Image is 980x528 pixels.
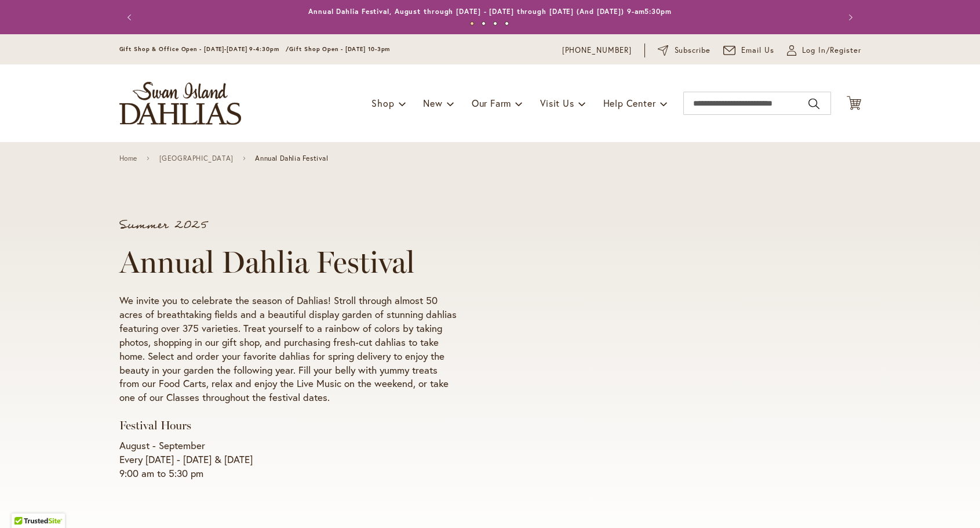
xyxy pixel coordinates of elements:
[675,45,711,56] span: Subscribe
[289,45,390,53] span: Gift Shop Open - [DATE] 10-3pm
[119,294,457,405] p: We invite you to celebrate the season of Dahlias! Stroll through almost 50 acres of breathtaking ...
[802,45,861,56] span: Log In/Register
[658,45,711,56] a: Subscribe
[119,219,457,231] p: Summer 2025
[119,154,137,162] a: Home
[493,21,497,26] button: 3 of 4
[255,154,328,162] span: Annual Dahlia Festival
[119,418,457,433] h3: Festival Hours
[603,97,656,109] span: Help Center
[838,6,861,29] button: Next
[482,21,486,26] button: 2 of 4
[371,97,394,109] span: Shop
[723,45,774,56] a: Email Us
[159,154,234,162] a: [GEOGRAPHIC_DATA]
[119,6,143,29] button: Previous
[787,45,861,56] a: Log In/Register
[562,45,632,56] a: [PHONE_NUMBER]
[119,245,457,280] h1: Annual Dahlia Festival
[472,97,511,109] span: Our Farm
[540,97,574,109] span: Visit Us
[308,7,672,16] a: Annual Dahlia Festival, August through [DATE] - [DATE] through [DATE] (And [DATE]) 9-am5:30pm
[119,82,241,125] a: store logo
[470,21,474,26] button: 1 of 4
[505,21,509,26] button: 4 of 4
[119,45,290,53] span: Gift Shop & Office Open - [DATE]-[DATE] 9-4:30pm /
[119,439,457,480] p: August - September Every [DATE] - [DATE] & [DATE] 9:00 am to 5:30 pm
[423,97,442,109] span: New
[741,45,774,56] span: Email Us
